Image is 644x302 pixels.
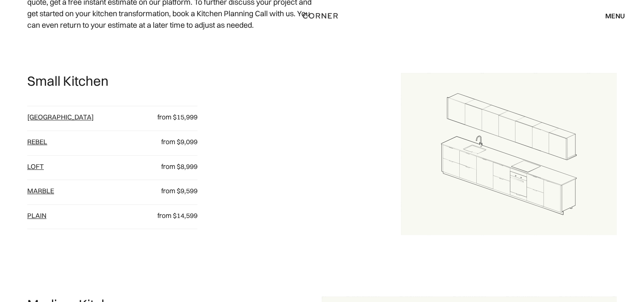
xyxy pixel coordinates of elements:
[401,73,617,235] img: Draft for a single galley kitchen layout.
[145,211,197,221] p: from $14,599
[27,137,47,146] a: Rebel
[605,12,625,19] div: menu
[27,73,109,89] p: Small Kitchen
[27,186,54,195] a: Marble
[27,113,94,121] a: [GEOGRAPHIC_DATA]
[27,211,46,220] a: plain
[299,10,344,21] a: home
[145,137,197,147] p: from $9,099
[27,162,44,171] a: loft
[145,113,197,122] p: from $15,999
[597,9,625,23] div: menu
[145,162,197,171] p: from $8,999
[145,186,197,196] p: from $9,599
